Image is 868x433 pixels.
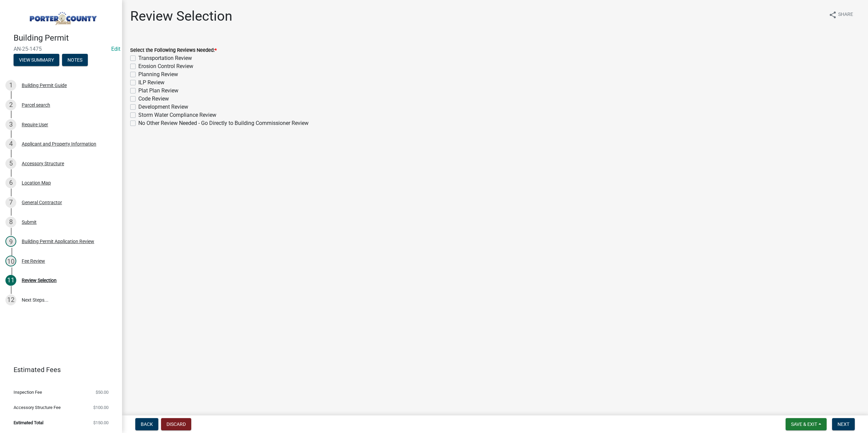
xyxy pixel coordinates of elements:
div: 3 [5,119,16,130]
wm-modal-confirm: Summary [14,58,59,63]
div: Accessory Structure [22,161,64,166]
div: Require User [22,122,48,127]
span: Share [838,11,853,19]
div: 11 [5,275,16,286]
a: Edit [111,46,120,52]
div: 12 [5,295,16,305]
button: Discard [161,418,191,430]
div: 5 [5,158,16,169]
img: Porter County, Indiana [14,7,111,26]
span: Next [837,421,849,427]
label: ILP Review [138,79,164,87]
h4: Building Permit [14,33,117,43]
button: Notes [62,54,88,66]
div: Building Permit Application Review [22,239,94,244]
span: Accessory Structure Fee [14,405,61,410]
div: 10 [5,256,16,266]
i: share [829,11,837,19]
div: Applicant and Property Information [22,142,96,146]
div: Review Selection [22,278,57,283]
div: General Contractor [22,200,62,205]
label: Code Review [138,95,169,103]
span: $100.00 [93,405,108,410]
label: Development Review [138,103,188,111]
span: AN-25-1475 [14,46,108,52]
div: Location Map [22,180,51,185]
wm-modal-confirm: Notes [62,58,88,63]
span: Estimated Total [14,420,43,425]
label: Erosion Control Review [138,62,193,70]
span: $50.00 [96,390,108,394]
label: Planning Review [138,70,178,79]
div: 1 [5,80,16,91]
span: Save & Exit [791,421,817,427]
div: 6 [5,177,16,188]
div: 8 [5,217,16,228]
button: Back [135,418,158,430]
div: Fee Review [22,259,45,263]
div: 9 [5,236,16,247]
div: Building Permit Guide [22,83,67,88]
label: Storm Water Compliance Review [138,111,216,119]
label: Plat Plan Review [138,87,178,95]
button: Save & Exit [786,418,827,430]
div: Parcel search [22,103,50,107]
button: Next [832,418,855,430]
button: shareShare [823,8,859,21]
label: No Other Review Needed - Go Directly to Building Commissioner Review [138,119,309,127]
div: 2 [5,100,16,110]
span: Back [141,421,153,427]
span: Inspection Fee [14,390,42,394]
a: Estimated Fees [5,363,111,376]
wm-modal-confirm: Edit Application Number [111,46,120,52]
label: Transportation Review [138,54,192,62]
div: 7 [5,197,16,208]
button: View Summary [14,54,59,66]
h1: Review Selection [130,8,232,24]
div: Submit [22,220,37,224]
span: $150.00 [93,420,108,425]
label: Select the Following Reviews Needed: [130,48,217,53]
div: 4 [5,138,16,149]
